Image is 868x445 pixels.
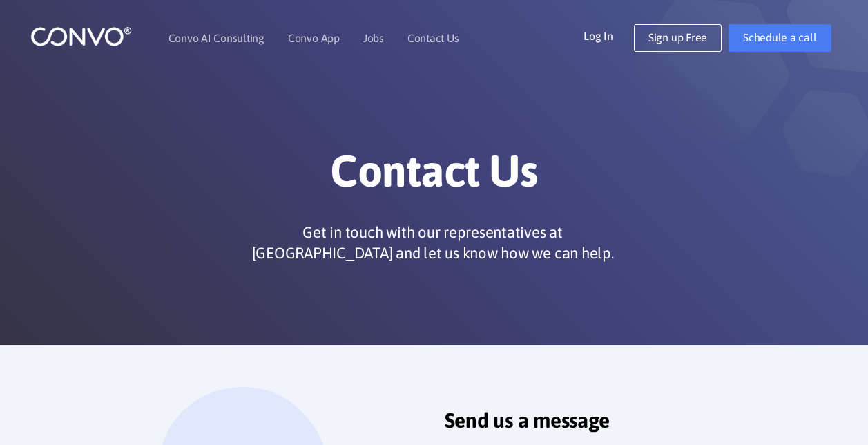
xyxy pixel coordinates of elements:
[729,24,831,52] a: Schedule a call
[445,408,828,443] h2: Send us a message
[247,222,619,263] p: Get in touch with our representatives at [GEOGRAPHIC_DATA] and let us know how we can help.
[363,32,384,44] a: Jobs
[51,144,818,208] h1: Contact Us
[168,32,264,44] a: Convo AI Consulting
[407,32,459,44] a: Contact Us
[288,32,340,44] a: Convo App
[584,24,634,46] a: Log In
[634,24,722,52] a: Sign up Free
[30,26,132,47] img: logo_1.png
